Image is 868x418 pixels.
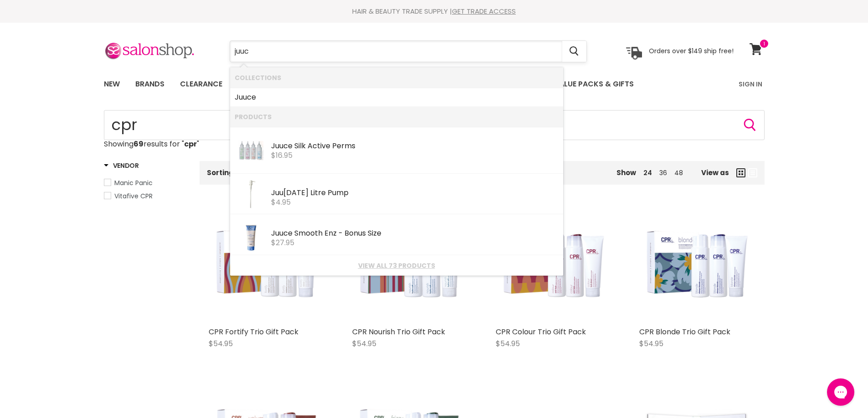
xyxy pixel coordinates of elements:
strong: cpr [184,139,197,149]
span: $4.95 [271,197,291,207]
a: GET TRADE ACCESS [452,6,516,16]
span: Vitafive CPR [114,191,153,201]
li: Collections: Juuce [230,88,563,107]
div: ce Smooth Enz - Bonus Size [271,229,559,239]
a: New [97,75,127,94]
a: CPR Colour Trio Gift Pack [496,327,586,337]
li: View All [230,255,563,276]
a: Value Packs & Gifts [547,75,641,94]
nav: Main [92,71,776,97]
span: View as [701,169,729,176]
span: $16.95 [271,150,293,161]
input: Search [104,110,765,140]
span: $54.95 [209,338,233,349]
div: HAIR & BEAUTY TRADE SUPPLY | [92,7,776,16]
b: Juu [271,187,283,198]
span: Manic Panic [114,178,153,187]
label: Sorting [207,169,234,176]
a: Manic Panic [104,178,188,188]
strong: 69 [134,139,144,149]
a: CPR Fortify Trio Gift Pack [209,327,298,337]
a: Vitafive CPR [104,191,188,201]
span: $54.95 [639,338,663,349]
form: Product [104,110,765,140]
span: $54.95 [496,338,520,349]
img: CPR Fortify Trio Gift Pack [209,206,325,322]
a: 24 [643,168,652,177]
div: [DATE] Litre Pump [271,189,559,198]
h3: Vendor [104,161,139,170]
li: Products: Juuce 1 Litre Pump [230,174,563,214]
li: Products: Juuce Silk Active Perms [230,127,563,174]
img: juuce-smooth-enz.webp [235,219,267,251]
p: Showing results for " " [104,140,765,148]
ul: Main menu [97,71,687,97]
span: $54.95 [352,338,376,349]
img: CPR Blonde Trio Gift Pack [639,206,755,322]
a: Clearance [173,75,229,94]
b: Juu [271,228,283,238]
span: $27.95 [271,237,294,248]
li: Products: Juuce Smooth Enz - Bonus Size [230,214,563,255]
form: Product [230,40,587,62]
p: Orders over $149 ship free! [649,47,734,55]
iframe: Gorgias live chat messenger [822,375,859,409]
a: 48 [674,168,683,177]
img: Juuce_SIlk_Active_200x.jpg [238,131,263,170]
input: Search [230,41,562,62]
a: 36 [659,168,667,177]
span: Show [616,168,636,177]
a: CPR Blonde Trio Gift Pack [639,327,730,337]
button: Search [562,41,586,62]
button: Search [743,118,757,132]
li: Collections [230,67,563,88]
img: db28e097-61ac-4aec-b624-8eed20daa273_800x_5d7769fe-e949-453a-a3f8-7051ae7c8c53.webp [235,178,267,210]
div: ce Silk Active Perms [271,142,559,151]
a: View all 73 products [235,262,559,269]
b: Juu [235,92,247,102]
a: Sign In [733,75,768,94]
a: Brands [128,75,171,94]
b: Juu [271,141,283,151]
li: Products [230,106,563,127]
a: ce [235,90,559,105]
a: CPR Nourish Trio Gift Pack [352,327,445,337]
